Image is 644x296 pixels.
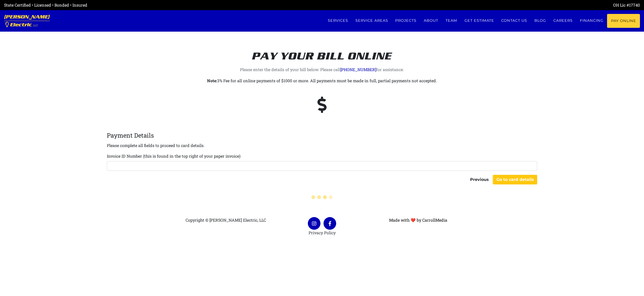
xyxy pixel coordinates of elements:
button: Go to card details [493,175,537,184]
button: Previous [467,175,492,184]
a: Pay Online [607,14,640,28]
a: Get estimate [461,14,498,27]
strong: Note: [207,78,217,83]
a: Contact us [498,14,531,27]
a: [PERSON_NAME] Electric, LLC [4,10,50,32]
a: Blog [531,14,550,27]
a: About [420,14,442,27]
a: Service Areas [352,14,392,27]
label: Invoice ID Number (this is found in the top right of your paper invoice) [107,153,240,159]
p: 3% Fee for all online payments of $1000 or more. All payments must be made in full, partial payme... [182,77,462,84]
div: OH Lic #17740 [322,2,640,8]
a: Team [442,14,461,27]
h2: Pay your bill online [182,38,462,62]
span: Copyright © [PERSON_NAME] Electric, LLC [186,217,266,223]
a: Made with ❤ by CarrollMedia [389,217,447,223]
p: Please enter the details of your bill below. Please call for assistance. [182,66,462,73]
a: Careers [550,14,576,27]
a: [PHONE_NUMBER] [340,67,376,72]
span: , LLC [32,24,38,27]
a: Financing [576,14,607,27]
a: Services [324,14,352,27]
div: State Certified • Licensed • Bonded • Insured [4,2,322,8]
a: Projects [392,14,420,27]
p: Please complete all fields to proceed to card details. [107,142,205,149]
legend: Payment Details [107,131,537,140]
a: Privacy Policy [309,230,336,235]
